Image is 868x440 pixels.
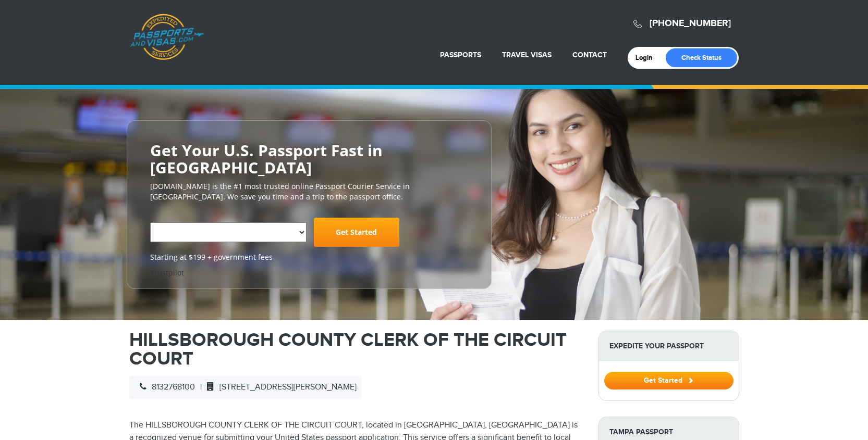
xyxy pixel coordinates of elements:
[604,376,733,384] a: Get Started
[666,48,737,67] a: Check Status
[202,382,357,392] span: [STREET_ADDRESS][PERSON_NAME]
[604,372,733,389] button: Get Started
[599,331,739,361] strong: Expedite Your Passport
[572,51,607,59] a: Contact
[440,51,481,59] a: Passports
[150,268,184,278] a: Trustpilot
[150,142,468,176] h2: Get Your U.S. Passport Fast in [GEOGRAPHIC_DATA]
[650,18,731,29] a: [PHONE_NUMBER]
[129,331,583,368] h1: HILLSBOROUGH COUNTY CLERK OF THE CIRCUIT COURT
[129,376,362,399] div: |
[135,382,195,392] span: 8132768100
[130,14,204,60] a: Passports & [DOMAIN_NAME]
[635,54,660,62] a: Login
[150,252,468,262] span: Starting at $199 + government fees
[150,181,468,202] p: [DOMAIN_NAME] is the #1 most trusted online Passport Courier Service in [GEOGRAPHIC_DATA]. We sav...
[314,218,399,247] a: Get Started
[502,51,552,59] a: Travel Visas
